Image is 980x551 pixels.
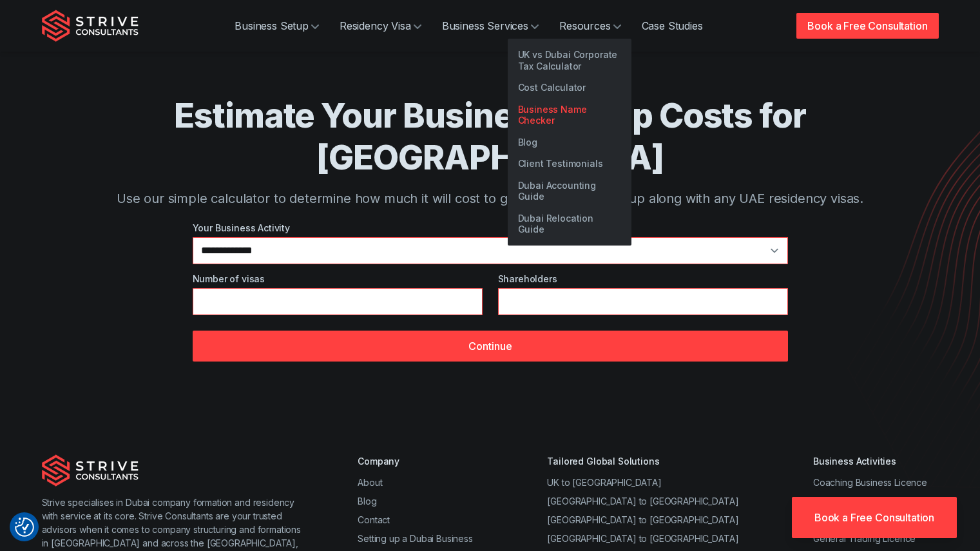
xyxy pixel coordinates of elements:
a: Business Services [432,13,549,39]
button: Consent Preferences [15,517,34,537]
button: Continue [193,331,788,362]
a: Contact [358,514,390,525]
label: Your Business Activity [193,221,788,235]
label: Number of visas [193,272,483,285]
a: Dubai Accounting Guide [508,175,631,208]
img: Strive Consultants [42,454,139,487]
a: Coaching Business Licence [813,477,927,488]
a: [GEOGRAPHIC_DATA] to [GEOGRAPHIC_DATA] [547,533,738,544]
a: UK to [GEOGRAPHIC_DATA] [547,477,661,488]
a: Residency Visa [329,13,432,39]
a: Business Setup [224,13,329,39]
a: Book a Free Consultation [792,497,957,538]
a: Book a Free Consultation [796,13,938,39]
label: Shareholders [498,272,788,285]
a: Setting up a Dubai Business [358,533,473,544]
a: Resources [549,13,631,39]
a: UK vs Dubai Corporate Tax Calculator [508,44,631,77]
a: About [358,477,382,488]
a: Ecommerce Licence [813,496,898,507]
a: Dubai Relocation Guide [508,208,631,240]
a: [GEOGRAPHIC_DATA] to [GEOGRAPHIC_DATA] [547,514,738,525]
div: Business Activities [813,454,939,468]
a: Business Name Checker [508,99,631,131]
h1: Estimate Your Business Setup Costs for [GEOGRAPHIC_DATA] [93,95,887,179]
img: Strive Consultants [42,10,139,42]
a: Client Testimonials [508,153,631,175]
a: Case Studies [631,13,713,39]
a: Blog [358,496,376,507]
a: Cost Calculator [508,77,631,99]
a: Blog [508,131,631,153]
div: Company [358,454,473,468]
img: Revisit consent button [15,517,34,537]
p: Use our simple calculator to determine how much it will cost to get your business setup along wit... [93,189,887,208]
a: [GEOGRAPHIC_DATA] to [GEOGRAPHIC_DATA] [547,496,738,507]
div: Tailored Global Solutions [547,454,738,468]
a: General Trading Licence [813,533,916,544]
